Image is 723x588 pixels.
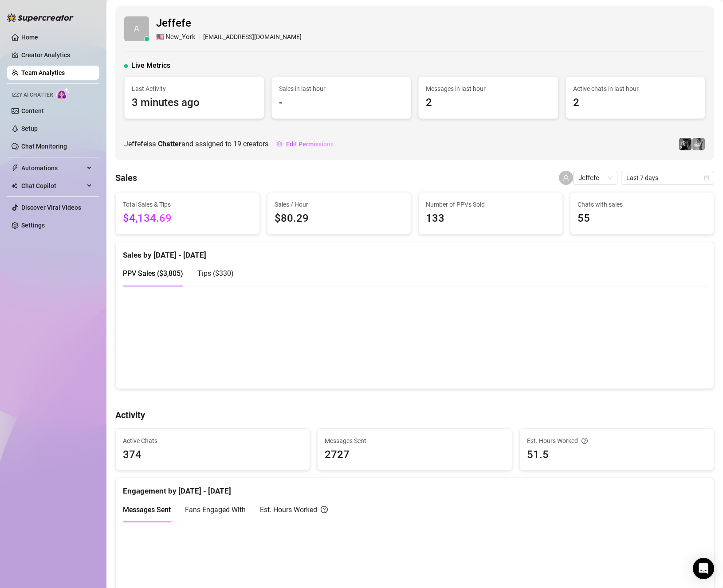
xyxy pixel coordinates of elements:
a: Creator Analytics [21,48,92,62]
span: $80.29 [275,210,404,227]
span: user [563,175,569,181]
span: Live Metrics [131,60,170,71]
span: user [134,26,140,32]
a: Settings [21,222,45,229]
span: Active Chats [123,436,303,446]
span: Automations [21,161,84,175]
div: Sales by [DATE] - [DATE] [123,242,707,261]
span: 51.5 [527,447,707,463]
span: Sales in last hour [279,84,404,94]
span: 2 [573,94,698,111]
span: 133 [426,210,555,227]
a: Setup [21,125,38,132]
span: Last 7 days [626,171,709,184]
span: Messages Sent [325,436,504,446]
a: Chat Monitoring [21,143,67,150]
button: Edit Permissions [276,137,334,151]
a: Team Analytics [21,69,65,76]
span: - [279,94,404,111]
span: 55 [578,210,707,227]
img: AI Chatter [56,87,70,100]
span: 🇺🇸 [156,32,165,43]
span: Jeffefe is a and assigned to creators [124,138,268,149]
span: Active chats in last hour [573,84,698,94]
span: New_York [165,32,196,43]
span: calendar [704,175,709,180]
span: setting [276,141,283,147]
span: Chat Copilot [21,179,84,193]
a: Discover Viral Videos [21,204,81,211]
img: Kennedy (Free) [692,138,705,150]
span: Jeffefe [578,171,612,184]
span: Messages Sent [123,506,171,514]
a: Content [21,107,44,114]
span: $4,134.69 [123,210,252,227]
span: 374 [123,447,303,463]
span: Tips ( $330 ) [197,269,234,278]
b: Chatter [158,140,181,148]
span: question-circle [582,436,588,446]
div: Est. Hours Worked [260,504,328,515]
span: Sales / Hour [275,200,404,209]
span: 19 [233,140,241,148]
span: Number of PPVs Sold [426,200,555,209]
div: Open Intercom Messenger [693,558,714,579]
span: Izzy AI Chatter [12,91,53,99]
div: Engagement by [DATE] - [DATE] [123,478,707,497]
span: Fans Engaged With [185,506,246,514]
span: PPV Sales ( $3,805 ) [123,269,183,278]
img: logo-BBDzfeDw.svg [7,13,74,22]
div: [EMAIL_ADDRESS][DOMAIN_NAME] [156,32,302,43]
h4: Activity [115,409,714,421]
span: Last Activity [132,84,257,94]
span: question-circle [321,504,328,515]
img: Chat Copilot [12,183,17,189]
span: Chats with sales [578,200,707,209]
h4: Sales [115,172,137,184]
span: 3 minutes ago [132,94,257,111]
a: Home [21,34,38,41]
span: 2 [426,94,551,111]
span: Edit Permissions [286,141,334,148]
span: Messages in last hour [426,84,551,94]
div: Est. Hours Worked [527,436,707,446]
span: Total Sales & Tips [123,200,252,209]
span: 2727 [325,447,504,463]
span: Jeffefe [156,15,302,32]
img: Kennedy (VIP) [679,138,692,150]
span: thunderbolt [12,165,19,172]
